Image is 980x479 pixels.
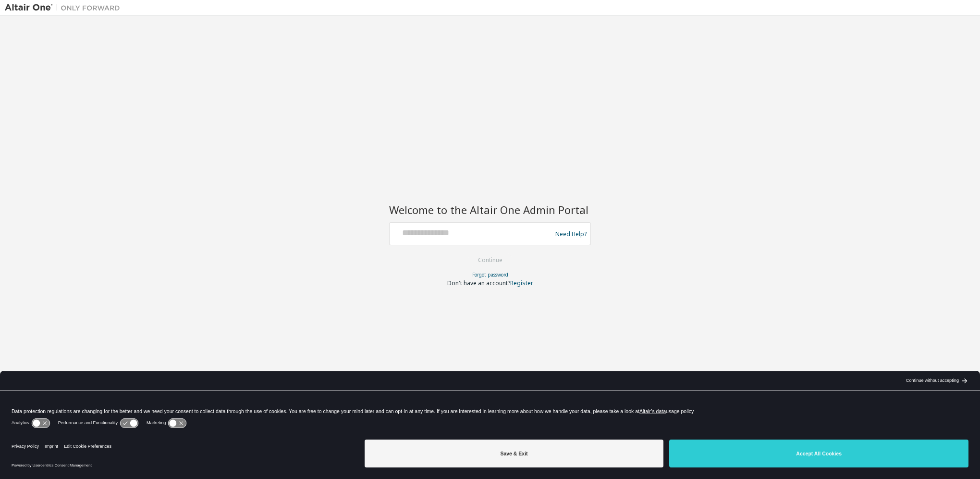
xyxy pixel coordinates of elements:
[555,234,587,234] a: Need Help?
[472,271,508,278] a: Forgot password
[389,203,591,216] h2: Welcome to the Altair One Admin Portal
[447,279,510,287] span: Don't have an account?
[5,3,125,13] img: Altair One
[510,279,533,287] a: Register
